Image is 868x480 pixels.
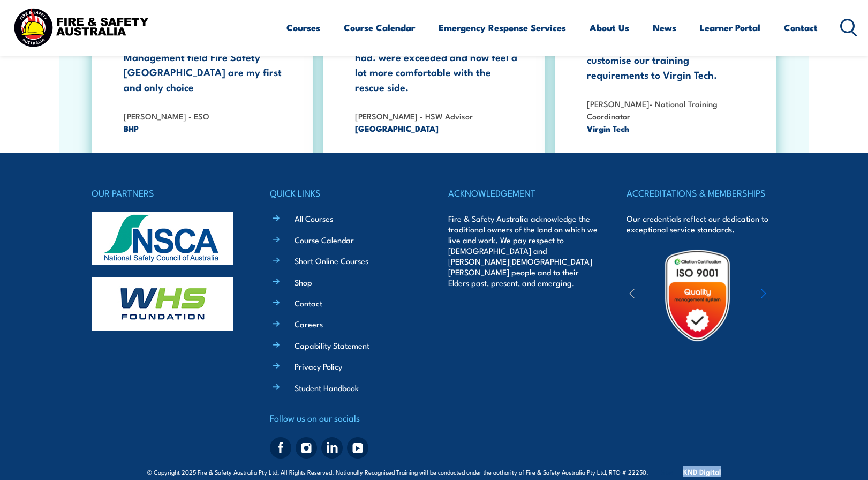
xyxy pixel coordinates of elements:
[439,13,566,42] a: Emergency Response Services
[295,318,323,329] a: Careers
[295,213,333,224] a: All Courses
[92,185,241,200] h4: OUR PARTNERS
[587,122,750,134] span: Virgin Tech
[295,297,322,309] a: Contact
[270,185,420,200] h4: QUICK LINKS
[355,110,473,122] strong: [PERSON_NAME] - HSW Advisor
[295,340,369,351] a: Capability Statement
[661,468,721,476] span: Site:
[295,361,342,372] a: Privacy Policy
[448,213,598,288] p: Fire & Safety Australia acknowledge the traditional owners of the land on which we live and work....
[627,185,776,200] h4: ACCREDITATIONS & MEMBERSHIPS
[92,277,233,331] img: whs-logo-footer
[651,249,744,342] img: Untitled design (19)
[355,122,518,134] span: [GEOGRAPHIC_DATA]
[92,212,233,265] img: nsca-logo-footer
[270,410,420,425] h4: Follow us on our socials
[124,110,209,122] strong: [PERSON_NAME] - ESO
[295,255,368,266] a: Short Online Courses
[784,13,818,42] a: Contact
[124,122,286,134] span: BHP
[448,185,598,200] h4: ACKNOWLEDGEMENT
[683,466,721,477] a: KND Digital
[745,277,838,314] img: ewpa-logo
[627,213,776,235] p: Our credentials reflect our dedication to exceptional service standards.
[286,13,320,42] a: Courses
[653,13,676,42] a: News
[587,97,718,122] strong: [PERSON_NAME]- National Training Coordinator
[700,13,760,42] a: Learner Portal
[295,234,354,245] a: Course Calendar
[147,467,721,477] span: © Copyright 2025 Fire & Safety Australia Pty Ltd, All Rights Reserved. Nationally Recognised Trai...
[295,276,312,288] a: Shop
[590,13,629,42] a: About Us
[295,382,359,393] a: Student Handbook
[344,13,415,42] a: Course Calendar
